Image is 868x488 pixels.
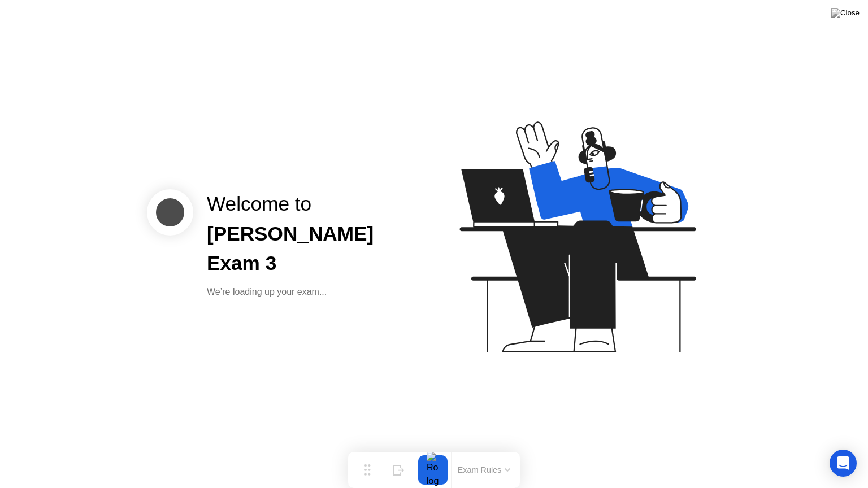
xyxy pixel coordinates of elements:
[454,465,514,475] button: Exam Rules
[830,450,857,477] div: Open Intercom Messenger
[207,219,416,279] div: [PERSON_NAME] Exam 3
[831,8,860,18] img: Close
[207,189,416,219] div: Welcome to
[207,285,416,299] div: We’re loading up your exam...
